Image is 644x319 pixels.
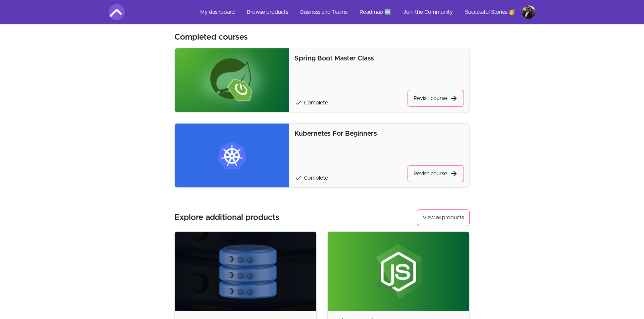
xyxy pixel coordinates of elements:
[294,54,464,63] p: Spring Boot Master Class
[174,212,279,223] h3: Explore additional products
[195,4,240,20] a: My dashboard
[174,32,248,43] h3: Completed courses
[417,209,470,226] a: View all products
[522,5,535,19] img: Profile image for Vlad
[408,90,464,107] a: Revisit course
[294,174,303,182] span: check
[175,48,289,112] img: Product image for Spring Boot Master Class
[241,4,293,20] a: Browse products
[354,4,396,20] a: Roadmap 🆕
[294,129,464,138] p: Kubernetes For Beginners
[304,100,328,105] span: Complete
[408,165,464,182] a: Revisit course
[175,232,316,311] img: Product image for Advanced Databases
[109,4,125,20] img: Amigoscode logo
[398,4,458,20] a: Join the Community
[294,99,303,107] span: check
[295,4,353,20] a: Business and Teams
[460,4,521,20] a: Successful Stories 🥳
[328,232,469,311] img: Product image for Build APIs with ExpressJS and MongoDB
[175,124,289,187] img: Product image for Kubernetes For Beginners
[304,175,328,181] span: Complete
[195,4,535,20] nav: Main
